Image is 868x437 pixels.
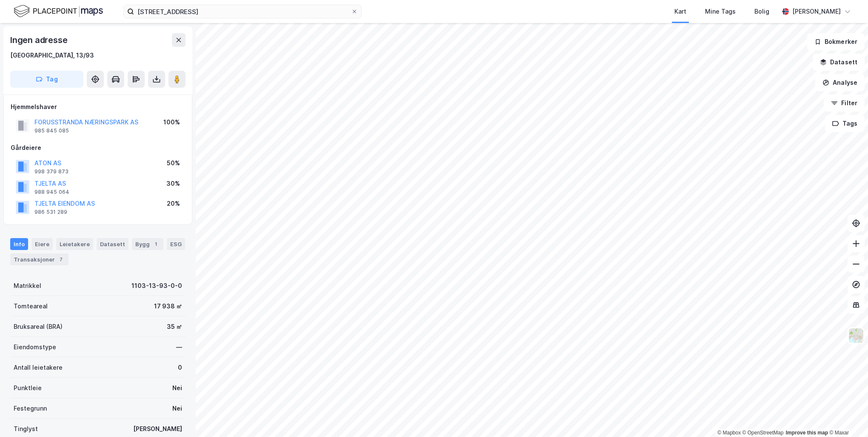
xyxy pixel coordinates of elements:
a: Mapbox [717,430,741,436]
div: Mine Tags [705,6,736,17]
div: 50% [167,158,180,168]
div: 35 ㎡ [167,322,182,332]
div: — [176,342,182,352]
div: Bruksareal (BRA) [14,322,63,332]
div: Gårdeiere [11,143,185,153]
button: Filter [824,95,865,112]
div: Bygg [132,238,163,250]
iframe: Chat Widget [825,396,868,437]
div: Eiere [31,238,53,250]
div: Matrikkel [14,281,41,291]
img: logo.f888ab2527a4732fd821a326f86c7f29.svg [14,4,103,19]
div: [GEOGRAPHIC_DATA], 13/93 [10,50,94,60]
button: Datasett [813,54,865,71]
div: Tinglyst [14,424,38,434]
button: Bokmerker [807,33,865,50]
button: Tag [10,71,83,88]
div: 17 938 ㎡ [154,301,182,311]
div: Kontrollprogram for chat [825,396,868,437]
div: Tomteareal [14,301,48,311]
div: [PERSON_NAME] [792,6,841,17]
input: Søk på adresse, matrikkel, gårdeiere, leietakere eller personer [134,5,351,18]
div: Kart [674,6,686,17]
div: 988 945 064 [34,189,69,195]
div: Nei [172,403,182,414]
div: Hjemmelshaver [11,102,185,112]
button: Tags [825,115,865,132]
div: 20% [167,198,180,209]
div: Datasett [97,238,128,250]
div: [PERSON_NAME] [133,424,182,434]
div: 985 845 085 [34,127,69,134]
div: 986 531 289 [34,209,67,216]
div: 1103-13-93-0-0 [131,281,182,291]
a: Improve this map [786,430,828,436]
a: OpenStreetMap [742,430,784,436]
div: Info [10,238,28,250]
div: 100% [163,117,180,127]
div: Nei [172,383,182,393]
div: Eiendomstype [14,342,56,352]
div: 998 379 873 [34,168,69,175]
div: Ingen adresse [10,33,69,47]
div: 30% [166,178,180,189]
button: Analyse [815,74,865,91]
img: Z [848,328,864,344]
div: 0 [178,362,182,373]
div: Leietakere [56,238,93,250]
div: 1 [151,240,160,248]
div: ESG [167,238,185,250]
div: Bolig [754,6,769,17]
div: Festegrunn [14,403,47,414]
div: 7 [57,255,65,264]
div: Transaksjoner [10,253,69,265]
div: Antall leietakere [14,362,63,373]
div: Punktleie [14,383,42,393]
